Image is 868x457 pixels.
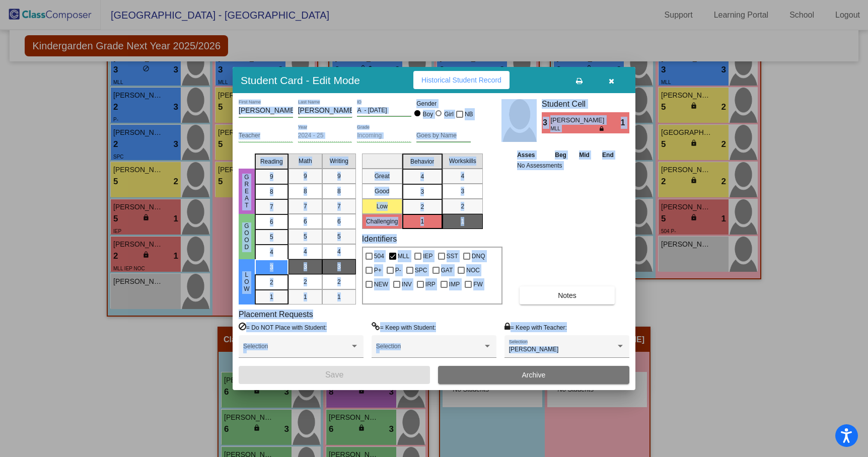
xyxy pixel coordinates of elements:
span: 9 [270,172,273,181]
span: 6 [270,217,273,226]
mat-label: Gender [416,99,471,108]
span: 8 [304,187,307,196]
span: Math [299,157,312,166]
span: Notes [558,291,576,299]
span: 5 [337,232,341,241]
span: 3 [337,262,341,271]
span: 4 [270,248,273,257]
input: grade [357,132,411,139]
span: 3 [304,262,307,271]
span: NB [465,108,473,120]
button: Historical Student Record [413,71,510,89]
span: P- [395,264,401,276]
span: 1 [621,117,629,129]
span: IRP [425,278,436,290]
button: Archive [438,366,629,384]
span: 7 [337,202,341,211]
span: 1 [337,292,341,301]
span: 2 [420,202,424,211]
label: = Do NOT Place with Student: [239,322,327,332]
span: 3 [461,187,464,196]
span: SST [447,250,458,262]
button: Notes [520,286,615,304]
span: MLL [398,250,409,262]
input: goes by name [416,132,471,139]
input: Enter ID [357,107,411,114]
span: 3 [542,117,550,129]
span: NEW [374,278,388,290]
span: 6 [337,217,341,226]
span: 1 [461,217,464,226]
span: Save [325,370,343,379]
span: Great [242,174,251,209]
span: Archive [522,371,546,379]
th: Beg [548,149,572,161]
span: 1 [270,292,273,301]
span: Good [242,222,251,251]
h3: Student Card - Edit Mode [241,74,360,87]
span: 7 [304,202,307,211]
button: Save [239,366,430,384]
span: 3 [420,187,424,196]
div: Boy [422,110,433,119]
span: 2 [461,202,464,211]
span: 4 [337,247,341,256]
th: Mid [573,149,596,161]
span: 1 [304,292,307,301]
span: 8 [337,187,341,196]
span: 9 [337,172,341,181]
span: 4 [420,172,424,181]
span: GAT [441,264,453,276]
th: Asses [515,149,548,161]
span: Low [242,271,251,292]
span: 2 [337,277,341,286]
span: Workskills [449,157,476,166]
span: IEP [423,250,432,262]
label: = Keep with Student: [372,322,436,332]
span: MLL [550,125,599,132]
span: [PERSON_NAME] [509,346,559,353]
span: Historical Student Record [421,76,501,84]
span: Behavior [410,157,434,166]
span: NOC [466,264,480,276]
label: = Keep with Teacher: [504,322,567,332]
span: 2 [270,278,273,287]
span: P+ [374,264,382,276]
span: 1 [420,217,424,226]
input: teacher [239,132,293,139]
span: Writing [330,157,348,166]
th: End [596,149,620,161]
span: 4 [304,247,307,256]
span: DNQ [472,250,485,262]
span: 5 [304,232,307,241]
span: 2 [304,277,307,286]
span: [PERSON_NAME] [PERSON_NAME] [550,115,606,125]
span: 5 [270,233,273,242]
span: 4 [461,172,464,181]
span: SPC [415,264,427,276]
span: 6 [304,217,307,226]
label: Placement Requests [239,310,313,319]
span: IMP [449,278,460,290]
span: FW [473,278,483,290]
span: 504 [374,250,384,262]
span: INV [402,278,412,290]
span: 3 [270,263,273,272]
span: 8 [270,187,273,196]
td: No Assessments [515,161,620,171]
h3: Student Cell [542,99,629,109]
label: Identifiers [362,234,397,244]
span: 9 [304,172,307,181]
span: Reading [260,157,283,166]
span: 7 [270,202,273,211]
input: year [298,132,352,139]
div: Girl [444,110,454,119]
